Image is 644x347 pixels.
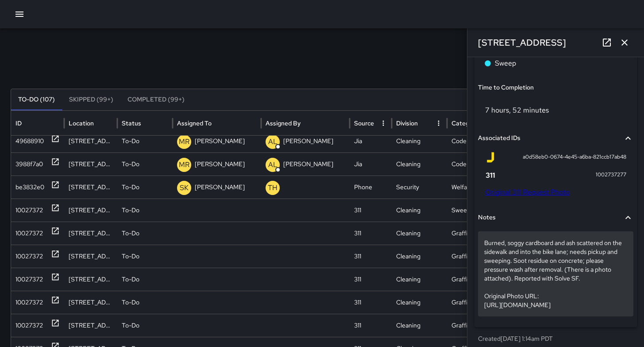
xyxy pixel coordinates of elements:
div: Source [354,119,374,127]
div: 311 [350,199,392,222]
div: Welfare Check [447,175,502,199]
button: To-Do (107) [11,89,62,110]
div: Cleaning [392,268,447,291]
div: 10027372 [15,245,43,268]
div: 375 11th Street [64,291,117,314]
div: Graffiti [447,268,502,291]
div: Security [392,175,447,199]
p: To-Do [122,153,139,175]
div: Cleaning [392,291,447,314]
button: Source column menu [377,117,389,129]
p: AL [268,160,278,170]
p: To-Do [122,199,139,222]
div: Graffiti [447,222,502,245]
p: AL [268,136,278,147]
div: Division [396,119,418,127]
p: MR [179,160,189,170]
div: 10027372 [15,291,43,314]
div: ID [15,119,22,127]
div: Sweep [447,199,502,222]
div: Assigned By [266,119,301,127]
p: To-Do [122,245,139,268]
div: Assigned To [177,119,212,127]
div: Cleaning [392,245,447,268]
p: To-Do [122,291,139,314]
p: [PERSON_NAME] [283,153,333,175]
div: be3832e0 [15,176,44,199]
div: 10027372 [15,222,43,245]
div: 311 [350,222,392,245]
p: TH [268,183,278,193]
p: To-Do [122,130,139,152]
div: Graffiti [447,291,502,314]
p: SK [180,183,189,193]
div: Code Brown [447,129,502,152]
div: 3988f7a0 [15,153,43,175]
div: 333 11th Street [64,245,117,268]
p: [PERSON_NAME] [195,153,245,175]
div: Cleaning [392,152,447,175]
div: Phone [350,175,392,199]
div: 49688910 [15,130,44,152]
div: 311 [350,314,392,337]
div: Status [122,119,141,127]
p: To-Do [122,176,139,199]
div: Cleaning [392,222,447,245]
div: Jia [350,152,392,175]
div: 333 11th Street [64,222,117,245]
div: 333 11th Street [64,268,117,291]
div: 72a Moss Street [64,152,117,175]
div: Category [451,119,478,127]
div: 311 [350,291,392,314]
p: [PERSON_NAME] [195,176,245,199]
p: MR [179,136,189,147]
div: Jia [350,129,392,152]
button: Completed (99+) [120,89,192,110]
div: Graffiti [447,245,502,268]
div: Cleaning [392,129,447,152]
div: Graffiti [447,314,502,337]
p: [PERSON_NAME] [195,130,245,152]
div: 375 11th Street [64,314,117,337]
button: Skipped (99+) [62,89,120,110]
div: 10027372 [15,199,43,222]
div: 311 [350,268,392,291]
div: Cleaning [392,199,447,222]
p: To-Do [122,314,139,337]
p: To-Do [122,268,139,291]
p: [PERSON_NAME] [283,130,333,152]
div: 1489 Folsom Street [64,199,117,222]
div: Location [69,119,94,127]
div: 311 [350,245,392,268]
div: 1125 Folsom Street [64,175,117,199]
p: To-Do [122,222,139,245]
div: Cleaning [392,314,447,337]
div: 10027372 [15,268,43,291]
div: 1082 Folsom Street [64,129,117,152]
button: Division column menu [432,117,445,129]
div: 10027372 [15,314,43,337]
div: Code Brown [447,152,502,175]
